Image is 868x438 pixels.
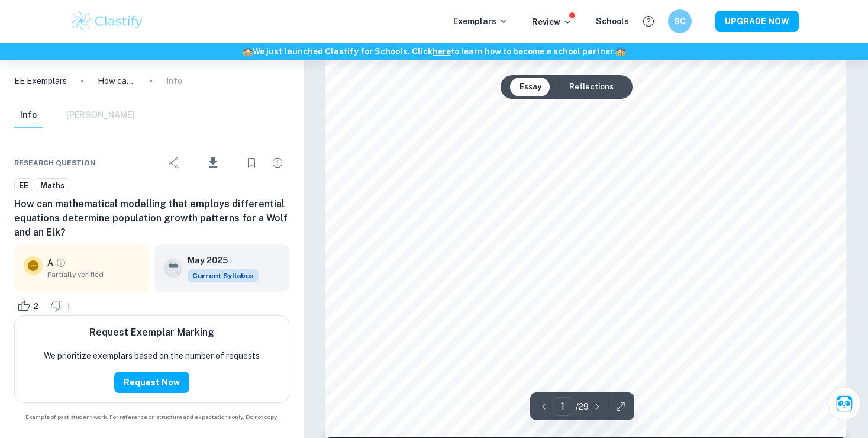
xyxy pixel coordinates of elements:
button: Request Now [114,372,189,393]
h6: How can mathematical modelling that employs differential equations determine population growth pa... [14,197,289,240]
span: Research question [14,157,96,168]
span: 1 [60,301,77,313]
p: A [47,256,53,269]
p: Review [532,15,572,28]
span: 🏫 [243,47,253,56]
p: / 29 [576,400,589,413]
button: Help and Feedback [638,11,659,31]
button: SC [668,9,692,33]
a: Schools [596,17,629,26]
a: Maths [36,178,69,193]
button: UPGRADE NOW [715,11,799,32]
div: Download [188,147,237,178]
h6: May 2025 [188,254,249,267]
span: Partially verified [47,269,140,280]
span: Maths [36,180,69,192]
p: Exemplars [453,15,508,28]
h6: We just launched Clastify for Schools. Click to learn how to become a school partner. [2,45,866,58]
div: Bookmark [240,151,263,175]
div: This exemplar is based on the current syllabus. Feel free to refer to it for inspiration/ideas wh... [188,269,259,282]
button: Info [14,102,43,128]
img: Clastify logo [70,9,145,33]
h6: SC [673,15,686,28]
span: Current Syllabus [188,269,259,282]
button: Ask Clai [828,387,861,420]
button: Reflections [560,78,623,96]
div: Like [14,297,45,315]
p: We prioritize exemplars based on the number of requests [44,349,260,362]
a: Grade partially verified [56,257,66,268]
p: How can mathematical modelling that employs differential equations determine population growth pa... [98,75,135,88]
h6: Request Exemplar Marking [89,326,214,340]
span: Example of past student work. For reference on structure and expectations only. Do not copy. [14,413,289,421]
div: Dislike [47,297,77,315]
div: Report issue [266,151,289,175]
a: EE [14,178,33,193]
span: EE [15,180,33,192]
button: Essay [510,78,551,96]
a: EE Exemplars [14,75,67,88]
span: 🏫 [615,47,625,56]
p: Info [166,75,182,88]
span: 2 [27,301,45,313]
a: here [433,47,451,56]
div: Share [162,151,186,175]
